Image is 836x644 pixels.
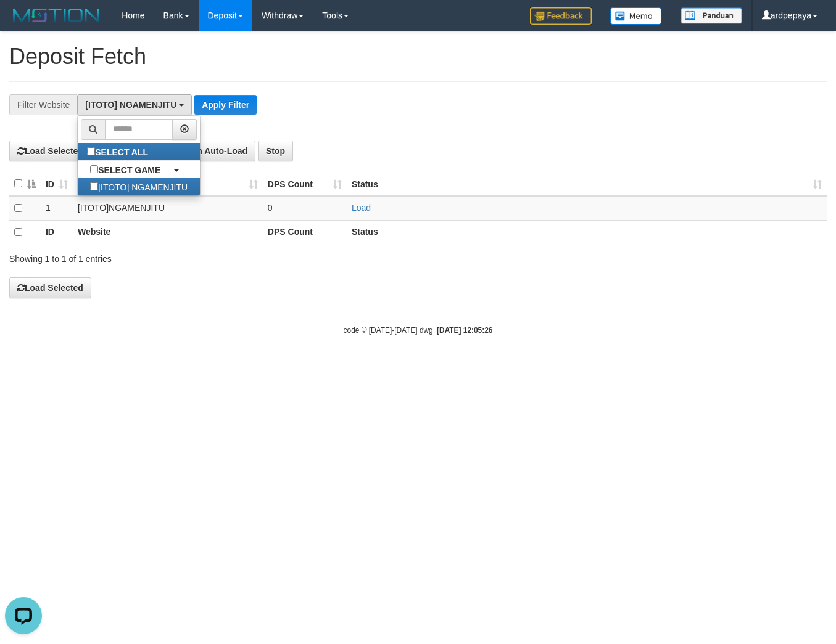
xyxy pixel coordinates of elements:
[352,203,371,213] a: Load
[258,141,293,161] button: Stop
[681,7,742,24] img: panduan.png
[98,165,160,175] b: SELECT GAME
[263,172,347,196] th: DPS Count: activate to sort column ascending
[78,178,200,195] label: [ITOTO] NGAMENJITU
[437,326,492,335] strong: [DATE] 12:05:26
[9,44,827,69] h1: Deposit Fetch
[194,95,257,115] button: Apply Filter
[347,220,827,243] th: Status
[9,6,103,25] img: MOTION_logo.png
[77,94,192,115] button: [ITOTO] NGAMENJITU
[90,182,98,190] input: [ITOTO] NGAMENJITU
[73,172,263,196] th: Website: activate to sort column ascending
[41,220,73,243] th: ID
[263,220,347,243] th: DPS Count
[5,5,42,42] button: Open LiveChat chat widget
[344,326,493,335] small: code © [DATE]-[DATE] dwg |
[9,141,91,161] button: Load Selected
[9,94,77,115] div: Filter Website
[9,277,91,298] button: Load Selected
[268,203,273,213] span: 0
[85,100,176,110] span: [ITOTO] NGAMENJITU
[347,172,827,196] th: Status: activate to sort column ascending
[90,165,98,173] input: SELECT GAME
[78,143,160,160] label: SELECT ALL
[87,147,95,155] input: SELECT ALL
[41,196,73,220] td: 1
[73,220,263,243] th: Website
[73,196,263,220] td: [ITOTO] NGAMENJITU
[610,7,662,25] img: Button%20Memo.svg
[530,7,592,25] img: Feedback.jpg
[9,248,339,265] div: Showing 1 to 1 of 1 entries
[170,141,256,161] button: Run Auto-Load
[41,172,73,196] th: ID: activate to sort column ascending
[78,161,200,178] a: SELECT GAME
